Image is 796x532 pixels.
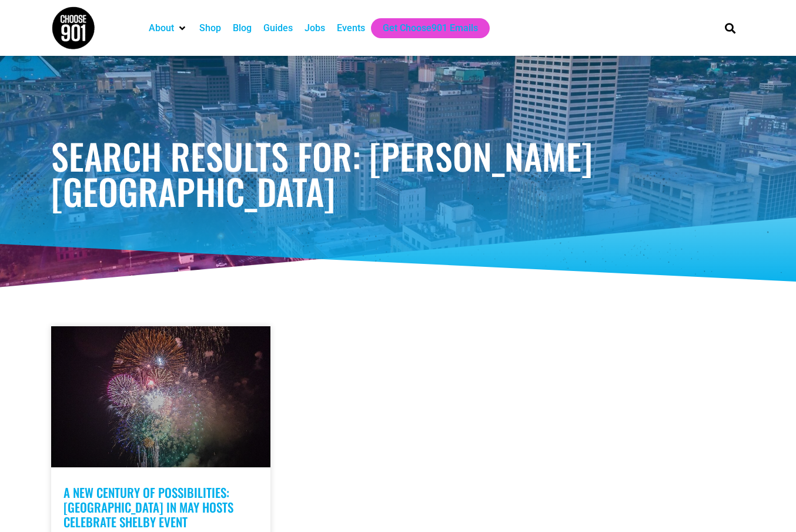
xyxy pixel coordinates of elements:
[51,138,745,209] h1: Search Results for: [PERSON_NAME][GEOGRAPHIC_DATA]
[305,21,325,35] a: Jobs
[263,21,293,35] a: Guides
[149,21,174,35] a: About
[721,18,740,38] div: Search
[337,21,365,35] a: Events
[383,21,478,35] a: Get Choose901 Emails
[63,483,233,531] a: A New Century of Possibilities: [GEOGRAPHIC_DATA] in May Hosts Celebrate Shelby Event
[233,21,252,35] a: Blog
[143,18,705,38] nav: Main nav
[199,21,221,35] a: Shop
[143,18,193,38] div: About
